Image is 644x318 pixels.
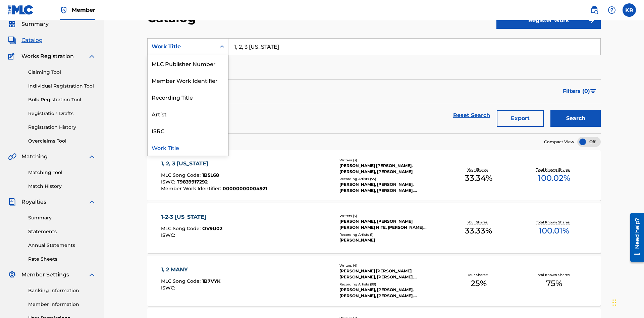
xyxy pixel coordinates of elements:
[88,271,96,279] img: expand
[148,139,228,156] div: Work Title
[339,232,441,237] div: Recording Artists ( 1 )
[28,124,96,131] a: Registration History
[28,301,96,308] a: Member Information
[223,185,267,192] span: 00000000004921
[8,5,34,15] img: MLC Logo
[161,278,202,284] span: MLC Song Code :
[21,271,69,279] span: Member Settings
[339,213,441,218] div: Writers ( 3 )
[21,52,74,60] span: Works Registration
[538,172,570,184] span: 100.02 %
[450,108,493,123] a: Reset Search
[339,263,441,268] div: Writers ( 4 )
[588,3,601,17] a: Public Search
[8,20,49,28] a: SummarySummary
[536,220,572,225] p: Total Known Shares:
[8,20,16,28] img: Summary
[8,36,16,44] img: Catalog
[177,179,208,185] span: T9839917292
[563,87,590,95] span: Filters ( 0 )
[60,6,68,14] img: Top Rightsholder
[8,271,16,279] img: Member Settings
[536,167,572,172] p: Total Known Shares:
[339,158,441,163] div: Writers ( 3 )
[21,198,46,206] span: Royalties
[623,3,636,17] div: User Menu
[8,52,17,60] img: Works Registration
[21,20,49,28] span: Summary
[590,6,598,14] img: search
[605,3,619,17] div: Help
[546,277,562,289] span: 75 %
[590,89,596,93] img: filter
[28,83,96,90] a: Individual Registration Tool
[559,83,601,100] button: Filters (0)
[339,287,441,299] div: [PERSON_NAME], [PERSON_NAME], [PERSON_NAME], [PERSON_NAME], [PERSON_NAME], [PERSON_NAME], [PERSON...
[148,89,228,105] div: Recording Title
[28,138,96,145] a: Overclaims Tool
[587,16,595,24] img: f7272a7cc735f4ea7f67.svg
[339,181,441,194] div: [PERSON_NAME], [PERSON_NAME], [PERSON_NAME], [PERSON_NAME], [PERSON_NAME], [PERSON_NAME], [PERSON...
[496,12,601,29] button: Register Work
[21,153,48,161] span: Matching
[339,218,441,230] div: [PERSON_NAME], [PERSON_NAME] [PERSON_NAME] NITE, [PERSON_NAME] [PERSON_NAME]
[161,172,202,178] span: MLC Song Code :
[28,69,96,76] a: Claiming Tool
[339,176,441,181] div: Recording Artists ( 55 )
[161,225,202,231] span: MLC Song Code :
[88,52,96,60] img: expand
[202,278,220,284] span: 1B7VYK
[152,43,212,51] div: Work Title
[147,203,601,253] a: 1-2-3 [US_STATE]MLC Song Code:OV9U02ISWC:Writers (3)[PERSON_NAME], [PERSON_NAME] [PERSON_NAME] NI...
[339,163,441,175] div: [PERSON_NAME] [PERSON_NAME], [PERSON_NAME], [PERSON_NAME]
[468,220,490,225] p: Your Shares:
[161,213,222,221] div: 1-2-3 [US_STATE]
[202,172,219,178] span: 1B5L68
[468,272,490,277] p: Your Shares:
[148,55,228,72] div: MLC Publisher Number
[161,179,177,185] span: ISWC :
[147,256,601,306] a: 1, 2 MANYMLC Song Code:1B7VYKISWC:Writers (4)[PERSON_NAME] [PERSON_NAME] [PERSON_NAME], [PERSON_N...
[465,172,492,184] span: 33.34 %
[28,169,96,176] a: Matching Tool
[88,198,96,206] img: expand
[468,167,490,172] p: Your Shares:
[28,287,96,294] a: Banking Information
[536,272,572,277] p: Total Known Shares:
[148,122,228,139] div: ISRC
[28,242,96,249] a: Annual Statements
[339,282,441,287] div: Recording Artists ( 99 )
[28,256,96,263] a: Rate Sheets
[21,36,43,44] span: Catalog
[147,38,601,133] form: Search Form
[161,185,223,192] span: Member Work Identifier :
[28,214,96,221] a: Summary
[497,110,544,127] button: Export
[88,153,96,161] img: expand
[544,139,574,145] span: Compact View
[148,105,228,122] div: Artist
[8,198,16,206] img: Royalties
[148,72,228,89] div: Member Work Identifier
[28,96,96,103] a: Bulk Registration Tool
[28,183,96,190] a: Match History
[28,110,96,117] a: Registration Drafts
[161,232,177,238] span: ISWC :
[161,285,177,291] span: ISWC :
[202,225,222,231] span: OV9U02
[539,225,569,237] span: 100.01 %
[147,150,601,201] a: 1, 2, 3 [US_STATE]MLC Song Code:1B5L68ISWC:T9839917292Member Work Identifier:00000000004921Writer...
[161,266,220,274] div: 1, 2 MANY
[610,286,644,318] iframe: Chat Widget
[550,110,601,127] button: Search
[8,36,43,44] a: CatalogCatalog
[72,6,95,14] span: Member
[608,6,616,14] img: help
[465,225,492,237] span: 33.33 %
[28,228,96,235] a: Statements
[339,268,441,280] div: [PERSON_NAME] [PERSON_NAME] [PERSON_NAME], [PERSON_NAME], [PERSON_NAME]
[625,210,644,265] iframe: Resource Center
[8,153,16,161] img: Matching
